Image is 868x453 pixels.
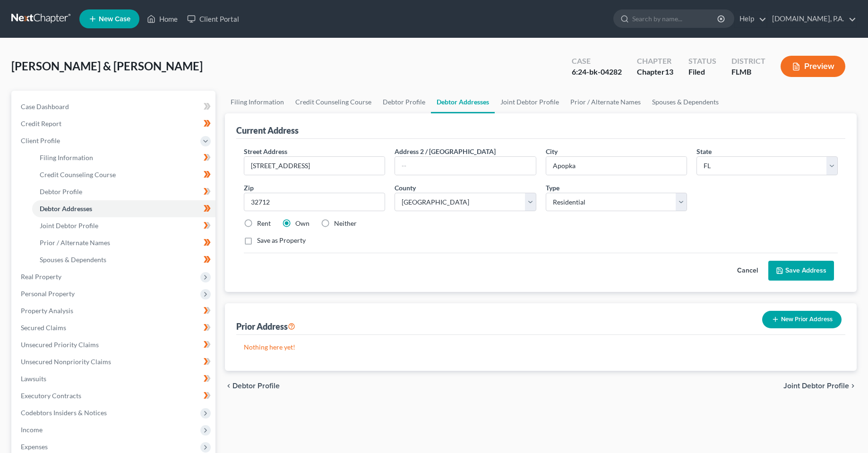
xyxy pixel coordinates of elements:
[40,154,93,162] span: Filing Information
[32,251,215,268] a: Spouses & Dependents
[688,67,716,77] div: Filed
[225,91,290,113] a: Filing Information
[13,353,215,370] a: Unsecured Nonpriority Claims
[735,10,766,27] a: Help
[99,16,130,23] span: New Case
[546,183,559,193] label: Type
[836,421,859,444] iframe: Intercom live chat
[21,324,66,332] span: Secured Claims
[731,67,765,77] div: FLMB
[225,382,232,390] i: chevron_left
[232,382,280,390] span: Debtor Profile
[21,409,107,417] span: Codebtors Insiders & Notices
[565,91,646,113] a: Prior / Alternate Names
[21,341,99,349] span: Unsecured Priority Claims
[142,10,182,27] a: Home
[244,193,385,212] input: XXXXX
[21,392,81,400] span: Executory Contracts
[295,219,309,228] label: Own
[637,67,673,77] div: Chapter
[40,171,116,179] span: Credit Counseling Course
[32,234,215,251] a: Prior / Alternate Names
[13,115,215,132] a: Credit Report
[21,273,61,281] span: Real Property
[395,184,416,192] span: County
[32,217,215,234] a: Joint Debtor Profile
[32,200,215,217] a: Debtor Addresses
[762,311,842,328] button: New Prior Address
[40,256,106,264] span: Spouses & Dependents
[688,56,716,67] div: Status
[395,157,535,175] input: --
[546,157,687,175] input: Enter city...
[646,91,724,113] a: Spouses & Dependents
[257,219,271,228] label: Rent
[225,382,280,390] button: chevron_left Debtor Profile
[767,10,856,27] a: [DOMAIN_NAME], P.A.
[13,387,215,404] a: Executory Contracts
[431,91,495,113] a: Debtor Addresses
[290,91,377,113] a: Credit Counseling Course
[244,184,254,192] span: Zip
[236,125,299,136] div: Current Address
[21,358,111,366] span: Unsecured Nonpriority Claims
[21,375,46,383] span: Lawsuits
[40,239,110,247] span: Prior / Alternate Names
[236,321,295,332] div: Prior Address
[182,10,244,27] a: Client Portal
[632,10,719,27] input: Search by name...
[849,382,857,390] i: chevron_right
[13,336,215,353] a: Unsecured Priority Claims
[572,56,622,67] div: Case
[727,261,768,280] button: Cancel
[11,59,203,73] span: [PERSON_NAME] & [PERSON_NAME]
[783,382,849,390] span: Joint Debtor Profile
[572,67,622,77] div: 6:24-bk-04282
[257,236,306,245] label: Save as Property
[244,147,287,155] span: Street Address
[334,219,357,228] label: Neither
[731,56,765,67] div: District
[21,103,69,111] span: Case Dashboard
[637,56,673,67] div: Chapter
[546,147,558,155] span: City
[13,98,215,115] a: Case Dashboard
[244,157,385,175] input: Enter street address
[40,188,82,196] span: Debtor Profile
[768,261,834,281] button: Save Address
[40,205,92,213] span: Debtor Addresses
[21,426,43,434] span: Income
[32,183,215,200] a: Debtor Profile
[696,147,712,155] span: State
[377,91,431,113] a: Debtor Profile
[21,307,73,315] span: Property Analysis
[783,382,857,390] button: Joint Debtor Profile chevron_right
[495,91,565,113] a: Joint Debtor Profile
[13,302,215,319] a: Property Analysis
[21,443,48,451] span: Expenses
[21,120,61,128] span: Credit Report
[32,149,215,166] a: Filing Information
[665,67,673,76] span: 13
[21,137,60,145] span: Client Profile
[13,370,215,387] a: Lawsuits
[32,166,215,183] a: Credit Counseling Course
[395,146,496,156] label: Address 2 / [GEOGRAPHIC_DATA]
[21,290,75,298] span: Personal Property
[781,56,845,77] button: Preview
[13,319,215,336] a: Secured Claims
[40,222,98,230] span: Joint Debtor Profile
[244,342,838,352] p: Nothing here yet!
